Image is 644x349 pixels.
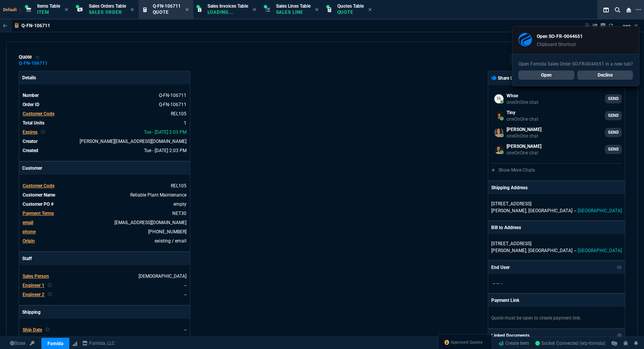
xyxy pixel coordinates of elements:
[22,191,187,199] tr: undefined
[22,326,187,334] tr: undefined
[130,192,186,198] a: Reliable Plant Maintenance
[139,274,186,279] a: [DEMOGRAPHIC_DATA]
[80,139,186,144] span: sarah.costa@fornida.com
[337,9,364,15] p: Quote
[131,7,134,13] nx-icon: Close Tab
[22,291,187,298] tr: undefined
[208,9,246,15] p: Loading...
[500,281,503,286] span: --
[144,148,186,153] span: 2025-08-19T14:03:15.835Z
[23,129,38,135] span: Expires
[368,7,372,13] nx-icon: Close Tab
[23,220,33,225] span: email
[184,120,186,126] span: 1
[173,202,186,207] a: empty
[315,7,319,13] nx-icon: Close Tab
[37,9,60,15] p: Item
[495,338,532,349] a: Create Item
[22,210,187,217] tr: undefined
[28,340,37,347] a: API TOKEN
[144,129,186,135] span: 2025-09-02T14:03:15.835Z
[3,7,20,12] span: Default
[23,192,55,198] span: Customer Name
[22,219,187,226] tr: danaj@rpmaint.net
[600,5,612,15] nx-icon: Split Panels
[171,111,186,116] a: REL105
[491,167,535,173] a: Show More Chats
[37,3,60,9] span: Items Table
[19,71,190,84] p: Details
[153,3,181,9] span: Q-FN-106711
[19,162,190,175] p: Customer
[35,54,40,60] div: Add to Watchlist
[23,102,39,107] span: Order ID
[22,110,187,118] tr: undefined
[612,5,623,15] nx-icon: Search
[89,3,126,9] span: Sales Orders Table
[23,183,54,188] span: Customer Code
[3,23,7,28] nx-icon: Back to Table
[578,248,622,253] span: [GEOGRAPHIC_DATA]
[23,120,44,126] span: Total Units
[491,75,519,82] p: Share Link
[605,111,622,120] a: SEND
[491,125,622,140] a: fiona.rossi@fornida.com
[47,291,52,298] nx-icon: Clear selected rep
[23,148,38,153] span: Created
[23,202,54,207] span: Customer PO #
[507,133,541,139] p: oneOnOne chat
[19,63,47,64] a: Q-FN-106711
[159,102,186,107] a: See Marketplace Order
[23,229,36,234] span: phone
[491,184,528,191] p: Shipping Address
[184,283,186,288] a: --
[528,208,572,213] span: [GEOGRAPHIC_DATA]
[172,211,186,216] a: NET30
[491,142,622,157] a: Brian.Over@fornida.com
[507,143,541,150] p: [PERSON_NAME]
[153,9,181,15] p: Quote
[535,340,605,347] a: QtKG7rEWHUDWXfieAACM
[208,3,248,9] span: Sales Invoices Table
[19,252,190,265] p: Staff
[21,23,50,29] p: Q-FN-106711
[65,7,68,13] nx-icon: Close Tab
[22,119,187,127] tr: undefined
[185,7,189,13] nx-icon: Close Tab
[507,126,541,133] p: [PERSON_NAME]
[19,306,190,319] p: Shipping
[171,183,186,188] span: REL105
[22,272,187,280] tr: undefined
[518,70,574,80] a: Open
[22,92,187,99] tr: See Marketplace Order
[114,220,186,225] a: [EMAIL_ADDRESS][DOMAIN_NAME]
[605,128,622,137] a: SEND
[23,139,38,144] span: Creator
[605,145,622,154] a: SEND
[22,182,187,190] tr: undefined
[491,200,622,207] p: [STREET_ADDRESS]
[577,70,633,80] a: Decline
[89,9,126,15] p: Sales Order
[22,237,187,245] tr: undefined
[537,33,583,40] p: Open SO-FR-0044651
[276,9,311,15] p: Sales Line
[8,340,28,347] a: Global State
[22,101,187,108] tr: See Marketplace Order
[491,248,527,253] span: [PERSON_NAME],
[22,147,187,154] tr: undefined
[80,340,117,347] a: msbcCompanyName
[491,240,622,247] p: [STREET_ADDRESS]
[23,211,54,216] span: Payment Terms
[45,326,50,333] nx-icon: Clear selected rep
[491,264,510,271] p: End User
[636,6,641,13] nx-icon: Open New Tab
[337,3,364,9] span: Quotes Table
[23,292,44,297] span: Engineer 2
[22,138,187,145] tr: undefined
[507,109,538,116] p: Tiny
[22,200,187,208] tr: undefined
[617,264,622,271] nx-icon: Show/Hide End User to Customer
[155,238,186,244] span: existing / email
